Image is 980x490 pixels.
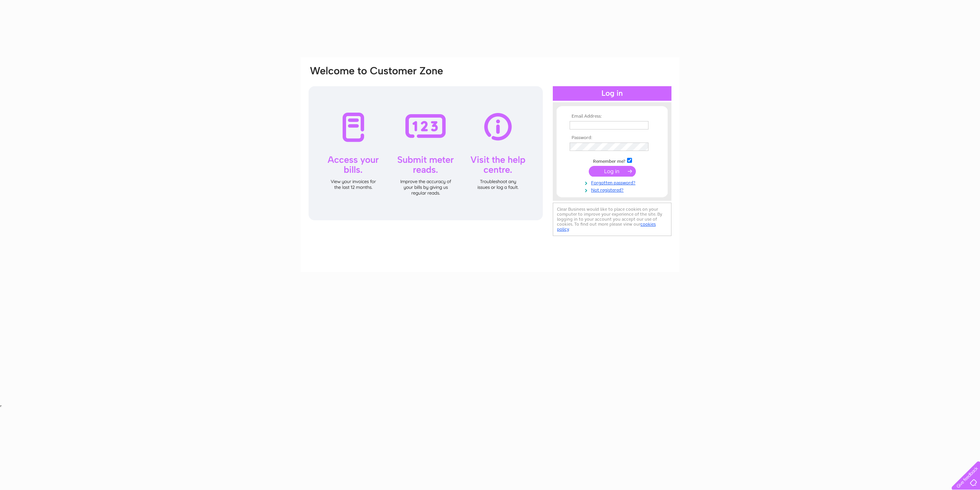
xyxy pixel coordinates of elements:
a: Not registered? [570,186,657,193]
a: cookies policy [557,221,656,232]
div: Clear Business would like to place cookies on your computer to improve your experience of the sit... [553,203,671,236]
input: Submit [589,166,636,177]
td: Remember me? [568,157,657,164]
th: Password: [568,135,657,141]
a: Forgotten password? [570,179,657,186]
th: Email Address: [568,114,657,119]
